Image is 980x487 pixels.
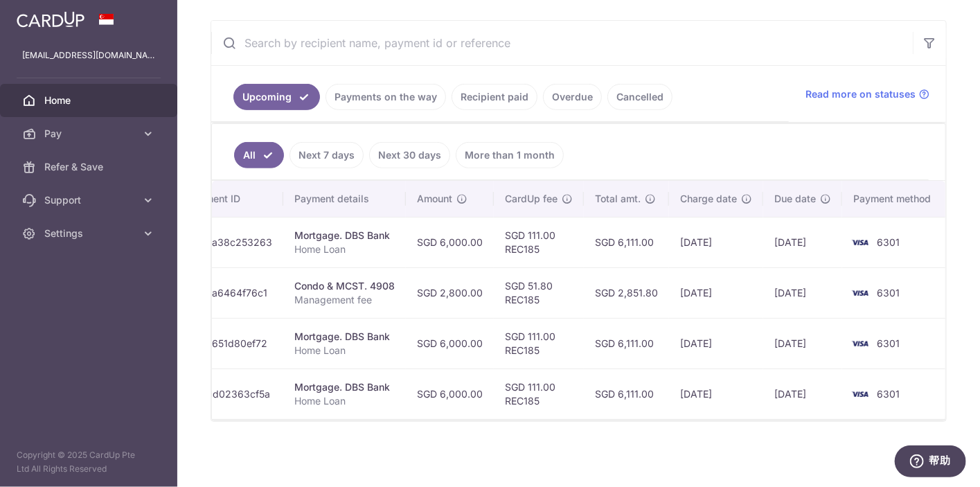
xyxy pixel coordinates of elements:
[669,318,763,369] td: [DATE]
[877,337,900,349] span: 6301
[417,192,452,206] span: Amount
[234,142,284,168] a: All
[846,335,874,352] img: Bank Card
[406,369,494,419] td: SGD 6,000.00
[283,181,406,217] th: Payment details
[452,84,537,110] a: Recipient paid
[294,293,395,307] p: Management fee
[44,127,136,141] span: Pay
[669,369,763,419] td: [DATE]
[494,217,584,267] td: SGD 111.00 REC185
[177,217,283,267] td: txn_ea38c253263
[505,192,558,206] span: CardUp fee
[846,386,874,402] img: Bank Card
[44,94,136,107] span: Home
[494,318,584,369] td: SGD 111.00 REC185
[44,227,136,240] span: Settings
[805,87,916,101] span: Read more on statuses
[584,217,669,267] td: SGD 6,111.00
[326,84,446,110] a: Payments on the way
[584,318,669,369] td: SGD 6,111.00
[177,369,283,419] td: txn_dd02363cf5a
[846,234,874,251] img: Bank Card
[842,181,947,217] th: Payment method
[894,445,966,480] iframe: 打开一个小组件，您可以在其中找到更多信息
[669,267,763,318] td: [DATE]
[406,318,494,369] td: SGD 6,000.00
[584,267,669,318] td: SGD 2,851.80
[877,388,900,400] span: 6301
[294,380,395,394] div: Mortgage. DBS Bank
[805,87,929,101] a: Read more on statuses
[294,279,395,293] div: Condo & MCST. 4908
[877,236,900,248] span: 6301
[22,48,155,62] p: [EMAIL_ADDRESS][DOMAIN_NAME]
[680,192,737,206] span: Charge date
[294,229,395,242] div: Mortgage. DBS Bank
[456,142,564,168] a: More than 1 month
[233,84,320,110] a: Upcoming
[877,287,900,299] span: 6301
[607,84,672,110] a: Cancelled
[763,318,842,369] td: [DATE]
[294,394,395,408] p: Home Loan
[289,142,364,168] a: Next 7 days
[294,344,395,357] p: Home Loan
[406,217,494,267] td: SGD 6,000.00
[774,192,816,206] span: Due date
[584,369,669,419] td: SGD 6,111.00
[177,267,283,318] td: txn_0a6464f76c1
[211,21,913,65] input: Search by recipient name, payment id or reference
[17,11,84,28] img: CardUp
[294,242,395,256] p: Home Loan
[494,267,584,318] td: SGD 51.80 REC185
[369,142,450,168] a: Next 30 days
[494,369,584,419] td: SGD 111.00 REC185
[846,285,874,301] img: Bank Card
[406,267,494,318] td: SGD 2,800.00
[763,267,842,318] td: [DATE]
[669,217,763,267] td: [DATE]
[294,330,395,344] div: Mortgage. DBS Bank
[543,84,602,110] a: Overdue
[177,318,283,369] td: txn_7651d80ef72
[763,217,842,267] td: [DATE]
[595,192,641,206] span: Total amt.
[177,181,283,217] th: Payment ID
[44,193,136,207] span: Support
[763,369,842,419] td: [DATE]
[44,160,136,174] span: Refer & Save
